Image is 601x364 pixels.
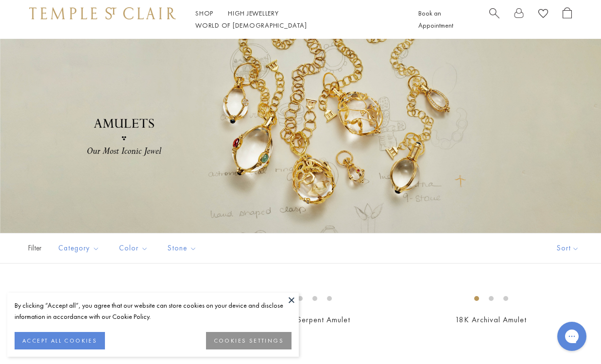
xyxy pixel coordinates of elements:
a: High JewelleryHigh Jewellery [228,9,279,17]
iframe: Gorgias live chat messenger [552,318,591,354]
div: By clicking “Accept all”, you agree that our website can store cookies on your device and disclos... [15,300,292,322]
button: Color [112,237,155,259]
button: Show sort by [535,233,601,263]
a: 18K Medium Serpent Amulet [250,314,350,325]
a: ShopShop [195,9,213,17]
a: 18K Archival Amulet [455,314,527,325]
button: COOKIES SETTINGS [206,332,292,349]
a: Search [489,7,499,32]
span: Color [114,242,155,254]
a: Book an Appointment [418,9,453,30]
button: ACCEPT ALL COOKIES [15,332,105,349]
button: Stone [160,237,204,259]
span: Stone [163,242,204,254]
img: Temple St. Clair [29,7,176,19]
nav: Main navigation [195,7,396,32]
span: Category [53,242,107,254]
button: Category [51,237,107,259]
a: World of [DEMOGRAPHIC_DATA]World of [DEMOGRAPHIC_DATA] [195,21,307,30]
a: Open Shopping Bag [563,7,572,32]
a: View Wishlist [538,7,548,22]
